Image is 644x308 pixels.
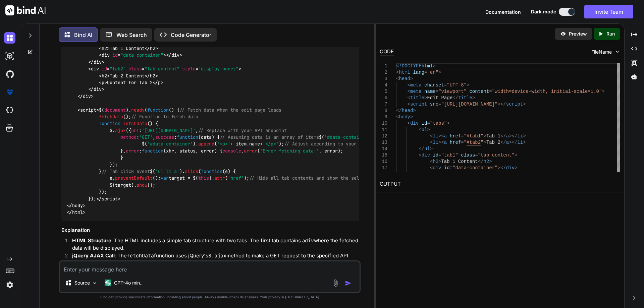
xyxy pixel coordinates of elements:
span: function [177,134,198,140]
span: error [244,148,257,154]
span: = [461,140,464,145]
span: script [102,196,118,202]
span: > [489,159,492,164]
div: 1 [380,63,387,69]
p: Preview [569,30,587,37]
span: script [80,107,96,113]
p: : The function uses jQuery's method to make a GET request to the specified API endpoint. On succe... [72,252,359,267]
span: h2 [102,45,107,51]
span: > [438,70,441,75]
span: </ [419,172,424,177]
span: // Replace with your API endpoint [198,127,287,133]
span: FileName [591,49,612,55]
span: div [506,165,514,171]
span: p [102,79,104,85]
span: < [430,159,432,164]
img: darkAi-studio [4,50,15,62]
span: ></ [509,140,517,145]
span: div [102,52,110,58]
p: Code Generator [171,31,211,39]
span: < [407,102,410,107]
span: "data-container" [452,165,497,171]
span: </ > [153,79,163,85]
span: div [171,52,179,58]
span: // Fetch data when the edit page loads [179,107,281,113]
span: <!DOCTYPE [396,63,422,69]
span: " [481,140,483,145]
span: '</p>' [263,141,279,147]
span: </ > [166,52,182,58]
span: < = = = > [88,66,241,72]
span: </ [419,146,424,151]
span: h2 [102,73,107,79]
div: 2 [380,69,387,76]
span: // Tab click event [102,168,150,174]
span: console [222,148,241,154]
span: < > [77,107,99,113]
span: </ > [67,202,86,208]
span: < [396,70,399,75]
span: ></ [497,165,506,171]
span: </ > [145,45,158,51]
span: Tab 2 [486,140,500,145]
span: method [120,134,137,140]
span: fetchData [99,114,123,120]
span: name [424,89,436,94]
span: > [483,133,486,139]
span: < [407,95,410,101]
span: div [94,59,102,65]
span: "UTF-8" [447,82,467,88]
span: ul [424,146,430,151]
span: < [430,165,432,171]
span: = [427,121,430,126]
span: body [72,202,83,208]
p: Source [74,280,90,286]
img: githubDark [4,68,15,80]
span: li [517,140,523,145]
span: error [126,148,139,154]
img: Pick Models [92,280,98,286]
span: </ > [88,86,104,93]
span: a [506,133,508,139]
span: </ [500,133,506,139]
span: " [441,102,444,107]
span: </ > [96,196,120,202]
span: div [91,66,99,72]
div: 15 [380,152,387,159]
span: div [421,152,430,158]
span: // Assuming data is an array of items [220,134,319,140]
span: </ > [145,73,158,79]
span: a [444,140,447,145]
span: 'GET' [139,134,153,140]
span: a [506,140,508,145]
span: var [161,175,169,181]
span: Tab 1 Content [441,159,478,164]
img: cloudideIcon [4,105,15,116]
span: "viewport" [438,89,467,94]
span: </ > [77,93,94,99]
span: > [430,146,432,151]
div: 18 [380,171,387,178]
span: > [515,152,517,158]
span: </ > [88,59,104,65]
div: 9 [380,114,387,120]
span: </ [500,140,506,145]
span: ></ [497,102,506,107]
span: " [481,133,483,139]
span: >< [438,133,444,139]
img: preview [560,31,566,37]
span: < > [99,79,107,85]
span: li [517,133,523,139]
span: // Hide all tab contents and show the selected one [249,175,383,181]
span: < [430,133,432,139]
span: > [523,140,526,145]
span: > [410,114,413,120]
div: 10 [380,120,387,127]
span: "tab2" [110,66,126,72]
span: "tab1" [441,152,458,158]
span: src [430,102,438,107]
span: > [483,140,486,145]
div: 14 [380,146,387,152]
span: head [401,108,413,113]
span: div [83,93,91,99]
